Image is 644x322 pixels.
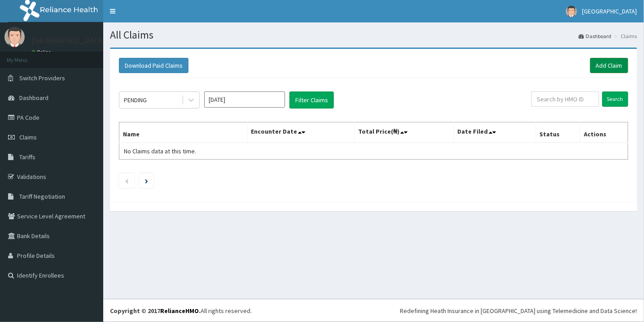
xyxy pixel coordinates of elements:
[536,122,580,143] th: Status
[247,122,355,143] th: Encounter Date
[454,122,536,143] th: Date Filed
[19,74,65,82] span: Switch Providers
[124,147,196,155] span: No Claims data at this time.
[145,177,148,185] a: Next page
[110,29,637,41] h1: All Claims
[119,58,188,73] button: Download Paid Claims
[613,32,637,40] li: Claims
[590,58,628,73] a: Add Claim
[580,122,628,143] th: Actions
[124,96,147,104] div: PENDING
[19,133,37,141] span: Claims
[531,91,599,107] input: Search by HMO ID
[31,49,53,55] a: Online
[119,122,248,143] th: Name
[19,94,48,102] span: Dashboard
[204,91,285,108] input: Select Month and Year
[355,122,454,143] th: Total Price(₦)
[160,307,199,315] a: RelianceHMO
[566,6,577,17] img: User Image
[578,32,612,40] a: Dashboard
[19,192,65,200] span: Tariff Negotiation
[110,307,201,315] strong: Copyright © 2017 .
[4,27,25,47] img: User Image
[19,153,35,161] span: Tariffs
[125,177,129,185] a: Previous page
[602,91,628,107] input: Search
[400,306,637,315] div: Redefining Heath Insurance in [GEOGRAPHIC_DATA] using Telemedicine and Data Science!
[103,299,644,322] footer: All rights reserved.
[289,91,334,109] button: Filter Claims
[31,36,105,44] p: [GEOGRAPHIC_DATA]
[583,7,637,15] span: [GEOGRAPHIC_DATA]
